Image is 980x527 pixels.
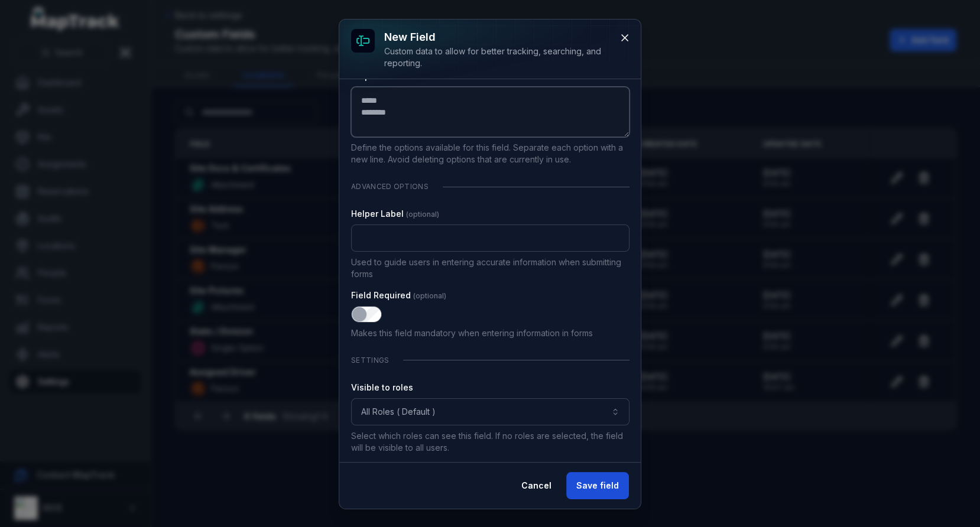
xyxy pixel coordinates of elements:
label: Helper Label [351,208,439,220]
input: :ro:-form-item-label [351,306,382,323]
label: Visible to roles [351,382,413,393]
label: Field Required [351,289,446,301]
button: Cancel [511,472,562,499]
p: Makes this field mandatory when entering information in forms [351,327,629,339]
p: Used to guide users in entering accurate information when submitting forms [351,256,629,280]
div: Custom data to allow for better tracking, searching, and reporting. [384,45,610,69]
p: Define the options available for this field. Separate each option with a new line. Avoid deleting... [351,142,629,165]
button: Save field [566,472,629,499]
div: Advanced Options [351,175,629,199]
div: Settings [351,349,629,372]
textarea: :rm:-form-item-label [351,87,629,137]
h3: New field [384,29,610,45]
input: :rn:-form-item-label [351,225,629,252]
p: Select which roles can see this field. If no roles are selected, the field will be visible to all... [351,430,629,454]
button: All Roles ( Default ) [351,398,629,425]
